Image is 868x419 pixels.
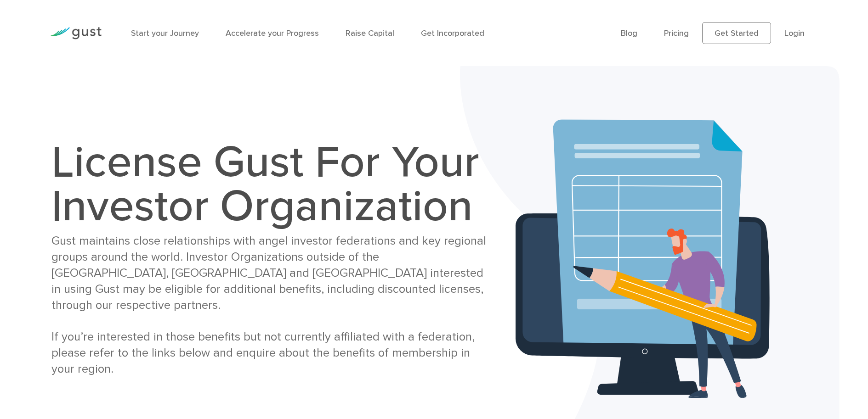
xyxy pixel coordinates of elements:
a: Blog [621,28,637,38]
a: Start your Journey [131,28,199,38]
a: Get Started [702,22,771,44]
a: Pricing [664,28,689,38]
div: Gust maintains close relationships with angel investor federations and key regional groups around... [51,233,492,377]
a: Login [784,28,805,38]
a: Raise Capital [346,28,394,38]
a: Get Incorporated [421,28,484,38]
a: Accelerate your Progress [226,28,319,38]
h1: License Gust For Your Investor Organization [51,140,492,229]
img: Gust Logo [50,27,102,39]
